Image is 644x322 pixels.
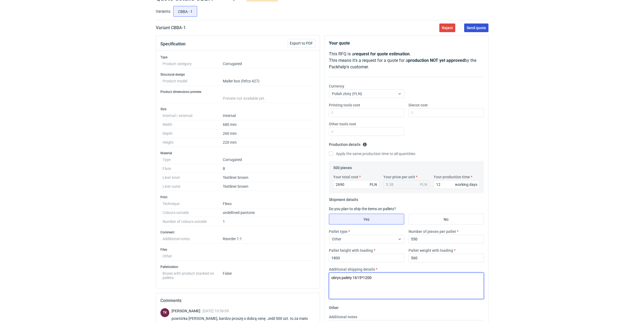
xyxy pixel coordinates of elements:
[173,6,197,17] label: CBBA - 1
[163,252,223,261] dt: Other
[329,248,373,253] label: Pallet height with loading
[439,24,455,32] button: Reject
[409,254,484,262] input: 0
[163,234,223,243] dt: Additional notes
[223,182,313,191] dd: Testliner brown
[160,230,315,234] h3: Comment
[408,58,465,63] strong: production NOT yet approved
[223,164,313,173] dd: B
[163,120,223,129] dt: Width
[329,207,396,211] label: Do you plan to ship the items on pallets?
[163,138,223,147] dt: Height
[156,9,171,14] label: Variants:
[223,217,313,226] dd: 1
[329,273,484,299] textarea: obrys palety 1615*1200
[171,309,203,313] span: [PERSON_NAME]
[163,111,223,120] dt: Internal / external
[223,96,265,100] span: Preview not available yet.
[329,127,404,136] input: 0
[409,102,428,108] label: Diecut cost
[329,229,348,234] label: Pallet type
[333,174,358,180] label: Your total cost
[163,173,223,182] dt: Liner inner
[163,217,223,226] dt: Number of colours outside
[163,199,223,208] dt: Technique
[329,51,484,70] p: This RFQ is a . This means it's a request for a quote for a by the Packhelp's customer.
[290,41,313,45] span: Export to PDF
[434,174,470,180] label: Your production time
[329,267,375,272] label: Additional shipping details
[455,182,477,187] div: working days
[223,173,313,182] dd: Testliner brown
[160,55,315,59] h3: Type
[163,129,223,138] dt: Depth
[163,208,223,217] dt: Colours outside
[329,83,344,89] label: Currency
[223,138,313,147] dd: 220 mm
[409,248,453,253] label: Pallet weight with loading
[329,140,367,147] legend: Production details
[329,151,415,156] label: Apply the same production time to all quantities
[160,297,315,304] h2: Comments
[464,24,488,32] button: Send quote
[420,182,427,187] div: PLN
[160,151,315,155] h3: Material
[223,111,313,120] dd: Internal
[329,102,360,108] label: Printing tools cost
[203,309,229,313] span: [DATE] 10:56:09
[329,195,358,202] legend: Shipment details
[160,107,315,111] h3: Size
[329,303,339,310] legend: Other
[329,121,356,127] label: Other tools cost
[333,180,379,189] input: 0
[329,314,357,320] label: Additional notes
[163,182,223,191] dt: Liner outer
[329,254,404,262] input: 0
[160,247,315,252] h3: Files
[223,77,313,86] dd: Mailer box (fefco 427)
[354,51,410,56] strong: request for quote estimation
[223,208,313,217] dd: undefined-pantone
[329,41,350,46] strong: Your quote
[163,59,223,68] dt: Product category
[160,308,169,317] div: Tomasz Kubiak
[156,25,186,31] h2: Variant CBBA - 1
[160,72,315,77] h3: Structural design
[370,182,377,187] div: PLN
[409,235,484,243] input: 0
[442,26,453,30] span: Reject
[223,120,313,129] dd: 680 mm
[160,308,169,317] figcaption: TK
[160,265,315,269] h3: Palletization
[223,199,313,208] dd: Flexo
[287,39,315,48] button: Export to PDF
[163,77,223,86] dt: Product model
[223,234,313,243] dd: Reorder 1:1
[223,59,313,68] dd: Corrugated
[223,269,313,280] dd: False
[163,155,223,164] dt: Type
[467,26,486,30] span: Send quote
[223,155,313,164] dd: Corrugated
[160,90,315,94] h3: Product dimensions preview
[163,269,223,280] dt: Boxes with product stacked on pallets
[329,108,404,117] input: 0
[434,180,480,189] input: 0
[383,174,415,180] label: Your price per unit
[329,214,404,224] label: Yes
[160,38,186,51] button: Specification
[409,229,456,234] label: Number of pieces per pallet
[163,164,223,173] dt: Flute
[409,214,484,224] label: No
[332,92,362,96] span: Polish złoty (PLN)
[333,163,352,170] legend: 500 pieces
[160,195,315,199] h3: Print
[409,108,484,117] input: 0
[223,129,313,138] dd: 260 mm
[332,237,341,241] span: Other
